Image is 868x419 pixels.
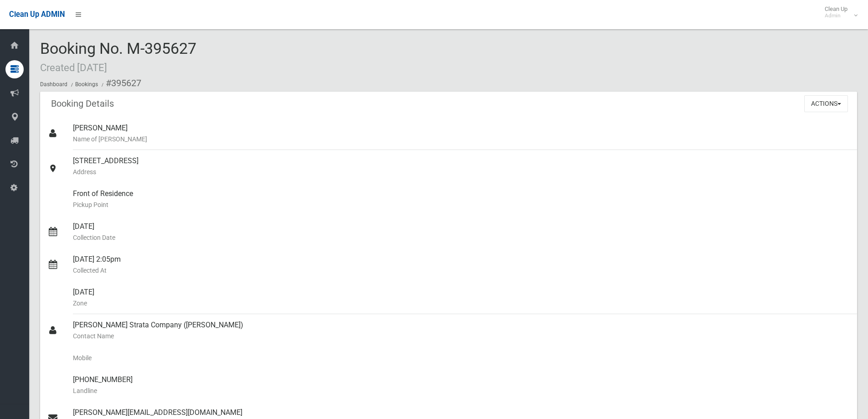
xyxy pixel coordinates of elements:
small: Collected At [73,265,850,276]
small: Collection Date [73,232,850,243]
header: Booking Details [40,95,125,113]
span: Booking No. M-395627 [40,39,196,75]
div: [PHONE_NUMBER] [73,369,850,402]
small: Address [73,166,850,177]
button: Actions [804,95,848,112]
div: [STREET_ADDRESS] [73,150,850,183]
a: Bookings [75,81,98,88]
small: Admin [825,12,847,19]
div: [DATE] [73,281,850,314]
small: Contact Name [73,331,850,341]
small: Mobile [73,352,850,363]
small: Pickup Point [73,199,850,210]
small: Name of [PERSON_NAME] [73,134,850,145]
small: Created [DATE] [40,62,107,73]
small: Landline [73,385,850,396]
div: [PERSON_NAME] [73,117,850,150]
span: Clean Up ADMIN [9,10,65,19]
div: [DATE] 2:05pm [73,248,850,281]
div: [PERSON_NAME] Strata Company ([PERSON_NAME]) [73,314,850,347]
a: Dashboard [40,81,67,88]
div: [DATE] [73,216,850,248]
span: Clean Up [820,5,857,19]
li: #395627 [99,75,141,92]
div: Front of Residence [73,183,850,216]
small: Zone [73,298,850,309]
